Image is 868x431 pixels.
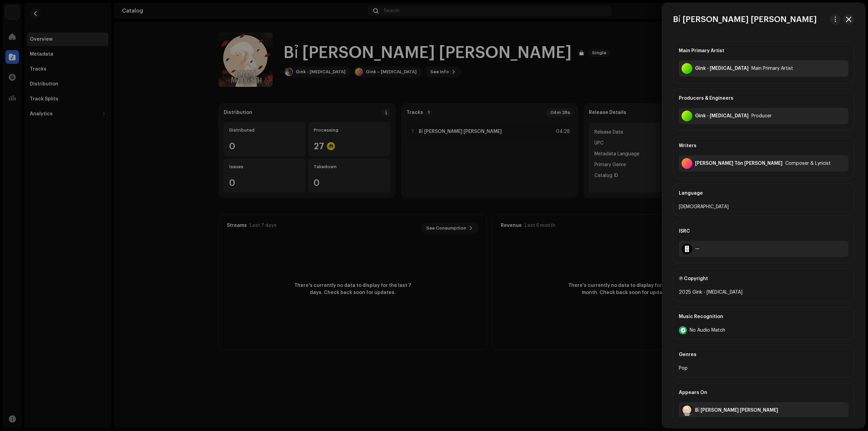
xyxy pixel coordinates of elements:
div: Producers & Engineers [679,89,848,108]
div: Bỉ [PERSON_NAME] [PERSON_NAME] [695,408,778,413]
div: Gink - T3 [695,66,749,71]
div: Trần Tôn Ngạn [695,161,783,166]
div: Appears On [679,383,848,402]
div: Language [679,184,848,203]
div: [DEMOGRAPHIC_DATA] [679,203,848,211]
span: No Audio Match [690,328,725,333]
div: Music Recognition [679,307,848,326]
div: Ⓟ Copyright [679,269,848,288]
div: Main Primary Artist [751,66,793,71]
div: Producer [751,113,772,119]
img: f4d318a1-64f3-4d49-941c-d2fc1cfe5497 [682,405,692,416]
div: 2025 Gink - [MEDICAL_DATA] [679,288,848,296]
div: Pop [679,364,848,372]
div: Gink - T3 [695,113,749,119]
div: Writers [679,136,848,155]
div: Main Primary Artist [679,41,848,60]
div: — [695,246,699,252]
div: ISRC [679,222,848,241]
div: Genres [679,345,848,364]
h3: Bỉ [PERSON_NAME] [PERSON_NAME] [673,14,817,25]
div: Composer & Lyricist [785,161,831,166]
